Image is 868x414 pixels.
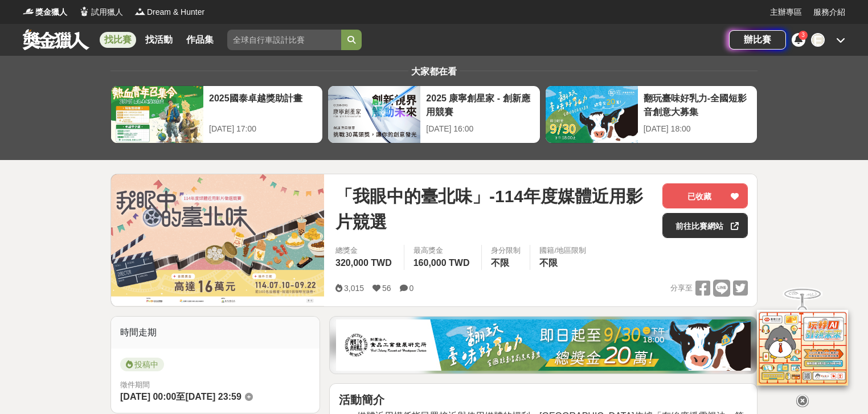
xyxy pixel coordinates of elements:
a: 找比賽 [100,32,136,48]
div: E [811,33,825,47]
a: Logo試用獵人 [79,6,123,18]
a: 找活動 [141,32,177,48]
span: 320,000 TWD [335,258,392,268]
span: 分享至 [670,280,693,297]
span: 獎金獵人 [35,6,67,18]
img: Cover Image [111,174,324,306]
div: 時間走期 [111,317,320,349]
div: [DATE] 16:00 [426,123,534,135]
span: 3 [801,32,805,38]
span: 投稿中 [120,358,164,371]
div: 翻玩臺味好乳力-全國短影音創意大募集 [644,92,751,117]
span: 160,000 TWD [413,258,470,268]
span: 試用獵人 [91,6,123,18]
div: 身分限制 [491,245,521,256]
img: d2146d9a-e6f6-4337-9592-8cefde37ba6b.png [757,310,848,386]
img: Logo [134,6,146,17]
span: 大家都在看 [408,67,460,76]
span: 總獎金 [335,245,395,256]
div: 2025 康寧創星家 - 創新應用競賽 [426,92,534,117]
span: 最高獎金 [413,245,473,256]
span: 3,015 [344,284,364,293]
a: 辦比賽 [729,30,786,50]
a: 2025國泰卓越獎助計畫[DATE] 17:00 [110,85,323,144]
input: 全球自行車設計比賽 [227,30,341,50]
div: [DATE] 18:00 [644,123,751,135]
a: 翻玩臺味好乳力-全國短影音創意大募集[DATE] 18:00 [545,85,758,144]
span: 0 [410,284,414,293]
span: 「我眼中的臺北味」-114年度媒體近用影片競選 [335,183,653,235]
span: [DATE] 23:59 [185,392,241,401]
img: Logo [79,6,90,17]
span: 不限 [491,258,509,268]
a: 2025 康寧創星家 - 創新應用競賽[DATE] 16:00 [327,85,540,144]
span: Dream & Hunter [147,6,204,18]
span: 56 [382,284,391,293]
strong: 活動簡介 [339,393,384,406]
span: 徵件期間 [120,380,150,389]
img: 1c81a89c-c1b3-4fd6-9c6e-7d29d79abef5.jpg [336,319,751,371]
button: 已收藏 [662,183,748,208]
div: [DATE] 17:00 [209,123,317,135]
div: 國籍/地區限制 [539,245,586,256]
a: 主辦專區 [770,6,802,18]
a: LogoDream & Hunter [134,6,204,18]
span: [DATE] 00:00 [120,392,176,401]
a: 作品集 [182,32,218,48]
div: 2025國泰卓越獎助計畫 [209,92,317,117]
a: 服務介紹 [813,6,845,18]
a: 前往比賽網站 [662,213,748,238]
span: 不限 [539,258,558,268]
img: Logo [23,6,34,17]
span: 至 [176,392,185,401]
a: Logo獎金獵人 [23,6,67,18]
